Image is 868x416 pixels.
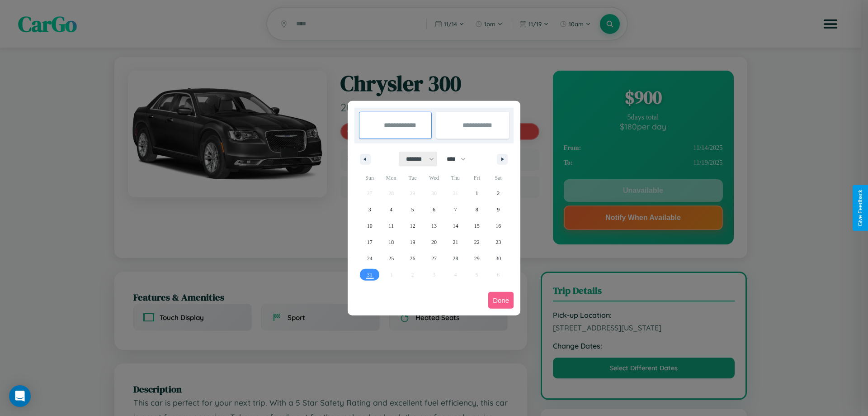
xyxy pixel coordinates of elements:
span: 10 [367,218,373,234]
span: 18 [388,234,394,250]
span: Sat [488,171,509,185]
button: 12 [402,218,423,234]
button: 26 [402,250,423,267]
button: 3 [359,201,380,218]
span: 4 [390,201,392,218]
span: 31 [367,267,373,283]
span: 13 [431,218,437,234]
button: 25 [380,250,401,267]
span: 22 [474,234,480,250]
span: 14 [453,218,458,234]
button: 1 [466,185,487,201]
span: 17 [367,234,373,250]
span: 5 [411,201,414,218]
span: Thu [445,171,466,185]
span: 9 [497,201,500,218]
button: 7 [445,201,466,218]
span: 27 [431,250,437,267]
span: 26 [410,250,415,267]
button: 8 [466,201,487,218]
button: 6 [423,201,444,218]
button: 20 [423,234,444,250]
button: 23 [488,234,509,250]
span: 30 [495,250,501,267]
span: 6 [433,201,435,218]
button: 19 [402,234,423,250]
button: Done [488,292,514,309]
button: 31 [359,267,380,283]
button: 11 [380,218,401,234]
span: Sun [359,171,380,185]
span: Tue [402,171,423,185]
span: 11 [388,218,394,234]
span: 2 [497,185,500,201]
button: 27 [423,250,444,267]
div: Open Intercom Messenger [9,385,31,407]
button: 16 [488,218,509,234]
button: 5 [402,201,423,218]
span: 19 [410,234,415,250]
button: 30 [488,250,509,267]
button: 13 [423,218,444,234]
span: 28 [453,250,458,267]
button: 28 [445,250,466,267]
span: 3 [368,201,371,218]
span: 23 [495,234,501,250]
span: Fri [466,171,487,185]
button: 21 [445,234,466,250]
span: 24 [367,250,373,267]
span: 16 [495,218,501,234]
button: 24 [359,250,380,267]
span: 12 [410,218,415,234]
button: 22 [466,234,487,250]
span: 15 [474,218,480,234]
span: 8 [476,201,478,218]
button: 14 [445,218,466,234]
button: 9 [488,201,509,218]
button: 4 [380,201,401,218]
button: 18 [380,234,401,250]
span: Mon [380,171,401,185]
button: 2 [488,185,509,201]
span: 25 [388,250,394,267]
span: 1 [476,185,478,201]
button: 10 [359,218,380,234]
span: 20 [431,234,437,250]
span: Wed [423,171,444,185]
button: 29 [466,250,487,267]
button: 15 [466,218,487,234]
span: 29 [474,250,480,267]
button: 17 [359,234,380,250]
span: 7 [454,201,457,218]
div: Give Feedback [857,190,863,226]
span: 21 [453,234,458,250]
